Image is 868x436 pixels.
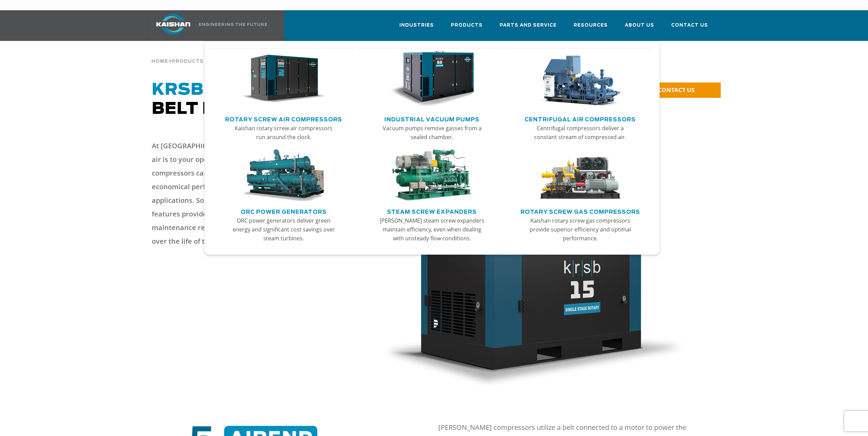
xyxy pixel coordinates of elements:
[148,14,199,34] img: kaishan logo
[231,216,337,243] p: ORC power generators deliver green energy and significant cost savings over steam turbines.
[241,51,325,107] img: thumb-Rotary-Screw-Air-Compressors
[379,216,485,243] p: [PERSON_NAME] steam screw expanders maintain efficiency, even when dealing with unsteady flow con...
[625,16,654,40] a: About Us
[152,139,350,248] p: At [GEOGRAPHIC_DATA], we know how crucial compressed air is to your operation. Our KRSB belt-driv...
[241,206,327,216] a: ORC Power Generators
[148,10,268,41] a: Kaishan USA
[399,16,434,40] a: Industries
[151,41,277,67] div: > >
[451,21,483,29] span: Products
[387,206,477,216] a: Steam Screw Expanders
[625,21,654,29] span: About Us
[527,216,633,243] p: Kaishan rotary screw gas compressors provide superior efficiency and optimal performance.
[381,132,683,387] img: krsb15
[390,149,474,202] img: thumb-Steam-Screw-Expanders
[574,16,608,40] a: Resources
[525,114,636,124] a: Centrifugal Air Compressors
[152,82,334,117] span: Belt Drive Series
[172,58,204,64] a: Products
[658,86,694,94] span: CONTACT US
[199,23,267,26] img: Engineering the future
[390,51,474,107] img: thumb-Industrial-Vacuum-Pumps
[671,16,708,40] a: Contact Us
[500,21,557,29] span: Parts and Service
[384,114,480,124] a: Industrial Vacuum Pumps
[152,82,204,98] span: KRSB
[379,124,485,141] p: Vacuum pumps remove gasses from a sealed chamber.
[527,124,633,141] p: Centrifugal compressors deliver a constant stream of compressed air.
[151,58,168,64] a: Home
[500,16,557,40] a: Parts and Service
[225,114,342,124] a: Rotary Screw Air Compressors
[241,149,325,202] img: thumb-ORC-Power-Generators
[172,59,204,64] span: Products
[636,82,721,98] a: CONTACT US
[538,149,622,202] img: thumb-Rotary-Screw-Gas-Compressors
[671,21,708,29] span: Contact Us
[574,21,608,29] span: Resources
[451,16,483,40] a: Products
[520,206,640,216] a: Rotary Screw Gas Compressors
[231,124,337,141] p: Kaishan rotary screw air compressors run around the clock.
[399,21,434,29] span: Industries
[538,51,622,107] img: thumb-Centrifugal-Air-Compressors
[151,59,168,64] span: Home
